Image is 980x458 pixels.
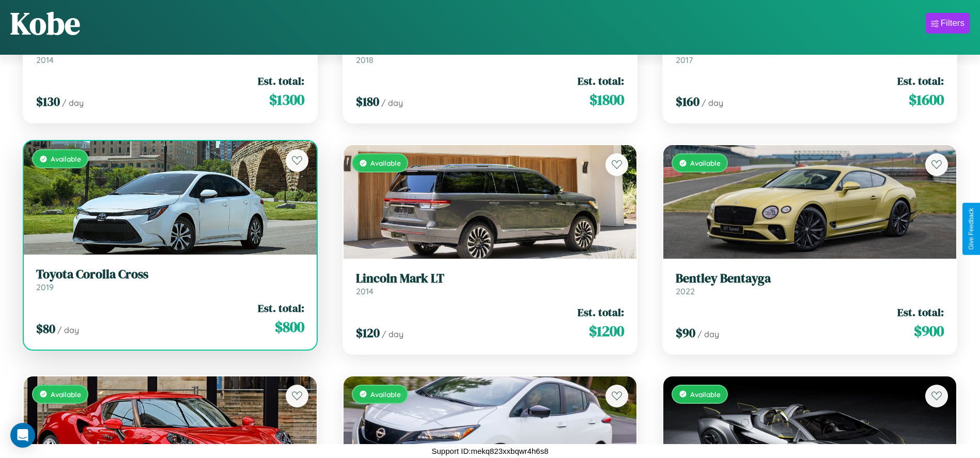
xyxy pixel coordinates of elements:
span: $ 1200 [589,321,624,341]
span: Available [51,390,81,399]
span: / day [382,329,403,339]
h3: Toyota Corolla Cross [36,267,304,282]
span: Available [370,159,401,167]
span: $ 900 [914,321,944,341]
span: Est. total: [897,73,944,88]
span: Est. total: [578,305,624,320]
span: 2014 [36,55,54,65]
h3: Lamborghini Murcielago [36,40,304,55]
span: / day [381,98,403,108]
a: Lincoln Mark LT2014 [356,271,624,296]
a: Bentley Bentayga2022 [676,271,944,296]
button: Filters [926,13,970,34]
p: Support ID: mekq823xxbqwr4h6s8 [432,444,549,458]
span: 2019 [36,282,54,292]
div: Give Feedback [968,208,975,250]
span: $ 80 [36,320,55,337]
span: Est. total: [897,305,944,320]
span: / day [697,329,719,339]
span: / day [62,98,84,108]
span: Available [51,154,81,163]
span: $ 800 [275,317,304,337]
span: 2018 [356,55,374,65]
span: Est. total: [258,73,304,88]
span: Available [690,390,721,399]
span: 2014 [356,286,374,296]
span: / day [702,98,723,108]
span: $ 1800 [589,89,624,110]
div: Filters [941,18,965,28]
span: $ 180 [356,93,379,110]
span: Available [370,390,401,399]
span: Est. total: [258,301,304,315]
span: 2022 [676,286,695,296]
div: Open Intercom Messenger [10,423,35,448]
span: $ 1600 [909,89,944,110]
span: $ 160 [676,93,699,110]
span: 2017 [676,55,693,65]
span: $ 90 [676,324,695,341]
a: Toyota Corolla Cross2019 [36,267,304,292]
span: $ 120 [356,324,380,341]
span: / day [57,325,79,335]
h3: Lincoln Mark LT [356,271,624,286]
span: $ 1300 [269,89,304,110]
span: Available [690,159,721,167]
span: Est. total: [578,73,624,88]
h3: Bentley Bentayga [676,271,944,286]
span: $ 130 [36,93,60,110]
h1: Kobe [10,2,80,44]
